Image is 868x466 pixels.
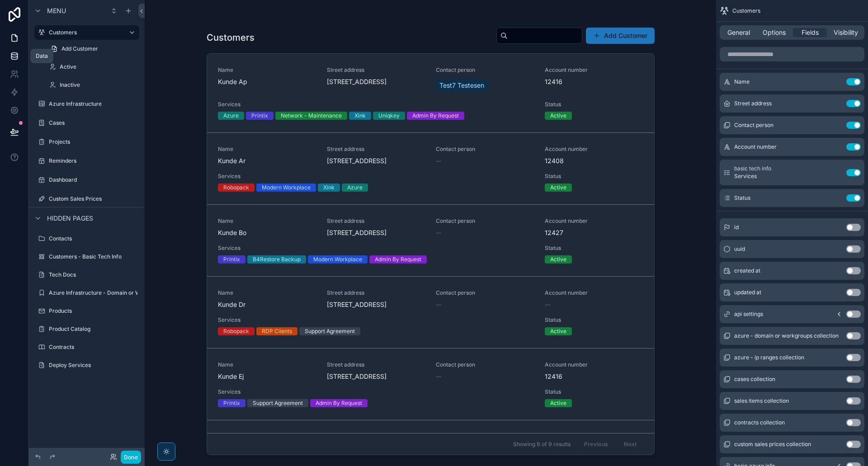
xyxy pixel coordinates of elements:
[734,100,772,107] span: Street address
[47,214,93,223] span: Hidden pages
[34,358,139,372] a: Deploy Services
[49,195,137,202] label: Custom Sales Prices
[49,29,121,36] label: Customers
[60,63,137,71] label: Active
[49,307,137,315] label: Products
[49,157,137,165] label: Reminders
[734,354,804,361] span: azure - ip ranges collection
[49,176,137,184] label: Dashboard
[34,304,139,318] a: Products
[734,419,785,426] span: contracts collection
[49,235,137,242] label: Contacts
[36,52,48,60] div: Data
[49,271,137,278] label: Tech Docs
[45,42,139,56] a: Add Customer
[34,286,139,300] a: Azure Infrastructure - Domain or Workgroup
[834,28,858,37] span: Visibility
[734,441,811,448] span: custom sales prices collection
[734,245,745,253] span: uuid
[61,45,98,52] span: Add Customer
[49,344,137,351] label: Contracts
[727,28,750,37] span: General
[49,325,137,333] label: Product Catalog
[734,143,777,151] span: Account number
[732,7,760,14] span: Customers
[734,194,750,202] span: Status
[734,332,839,339] span: azure - domain or workgroups collection
[734,267,760,274] span: created at
[734,311,763,318] span: api settings
[47,6,66,15] span: Menu
[49,138,137,146] label: Projects
[34,154,139,168] a: Reminders
[45,60,139,74] a: Active
[763,28,786,37] span: Options
[34,268,139,282] a: Tech Docs
[734,376,775,383] span: cases collection
[49,100,137,108] label: Azure Infrastructure
[513,441,571,448] span: Showing 9 of 9 results
[34,116,139,130] a: Cases
[734,165,771,172] span: basic tech info
[34,249,139,264] a: Customers - Basic Tech Info
[49,362,137,369] label: Deploy Services
[734,122,774,129] span: Contact person
[734,173,771,180] span: Services
[34,173,139,187] a: Dashboard
[34,97,139,111] a: Azure Infrastructure
[34,135,139,149] a: Projects
[34,192,139,206] a: Custom Sales Prices
[734,397,789,405] span: sales items collection
[34,340,139,354] a: Contracts
[34,231,139,246] a: Contacts
[49,253,137,260] label: Customers - Basic Tech Info
[734,289,761,296] span: updated at
[49,289,164,297] label: Azure Infrastructure - Domain or Workgroup
[34,25,139,40] a: Customers
[802,28,819,37] span: Fields
[45,78,139,92] a: Inactive
[121,451,141,464] button: Done
[734,224,739,231] span: id
[34,322,139,336] a: Product Catalog
[734,78,750,85] span: Name
[60,81,137,89] label: Inactive
[49,119,137,127] label: Cases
